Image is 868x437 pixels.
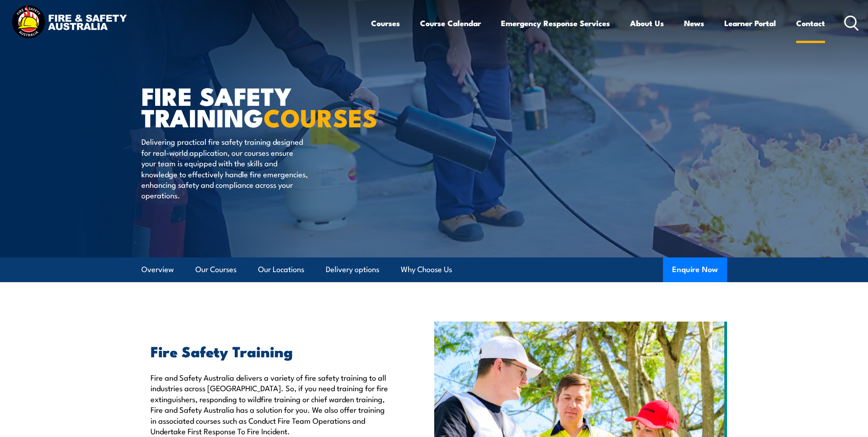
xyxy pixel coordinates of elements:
[630,11,664,35] a: About Us
[796,11,825,35] a: Contact
[401,257,452,282] a: Why Choose Us
[371,11,400,35] a: Courses
[141,136,308,200] p: Delivering practical fire safety training designed for real-world application, our courses ensure...
[326,257,379,282] a: Delivery options
[195,257,237,282] a: Our Courses
[258,257,304,282] a: Our Locations
[264,98,377,136] strong: COURSES
[663,257,727,282] button: Enquire Now
[501,11,610,35] a: Emergency Response Services
[684,11,704,35] a: News
[141,85,367,127] h1: FIRE SAFETY TRAINING
[141,257,174,282] a: Overview
[420,11,481,35] a: Course Calendar
[151,372,392,436] p: Fire and Safety Australia delivers a variety of fire safety training to all industries across [GE...
[724,11,776,35] a: Learner Portal
[151,344,392,357] h2: Fire Safety Training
